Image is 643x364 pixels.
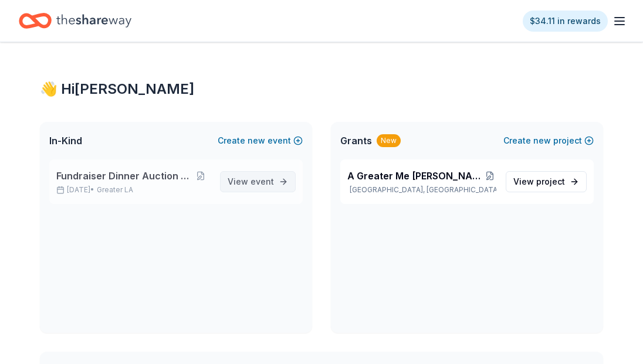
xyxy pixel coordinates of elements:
[347,185,496,195] p: [GEOGRAPHIC_DATA], [GEOGRAPHIC_DATA]
[506,171,587,192] a: View project
[248,134,265,148] span: new
[523,11,608,32] a: $34.11 in rewards
[503,134,594,148] button: Createnewproject
[97,185,133,195] span: Greater LA
[536,176,565,186] span: project
[218,134,303,148] button: Createnewevent
[56,169,191,183] span: Fundraiser Dinner Auction & Raffle
[340,134,372,148] span: Grants
[56,185,211,195] p: [DATE] •
[251,176,274,186] span: event
[533,134,551,148] span: new
[513,175,565,189] span: View
[220,171,296,192] a: View event
[40,80,603,98] div: 👋 Hi [PERSON_NAME]
[377,134,401,147] div: New
[347,169,483,183] span: A Greater Me [PERSON_NAME] Youth Empowerment
[49,134,82,148] span: In-Kind
[19,7,131,35] a: Home
[228,175,274,189] span: View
